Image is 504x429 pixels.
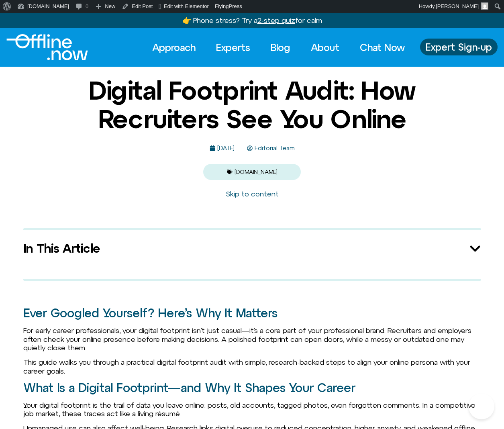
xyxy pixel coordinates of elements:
a: [DOMAIN_NAME] [235,169,278,175]
a: Approach [145,39,203,56]
div: In This Article [23,242,469,255]
time: [DATE] [217,145,235,151]
a: Editorial Team [247,145,295,152]
a: Blog [263,39,298,56]
h2: Ever Googled Yourself? Here’s Why It Matters [23,306,481,320]
a: Experts [209,39,257,56]
div: Logo [6,34,74,60]
p: Your digital footprint is the trail of data you leave online: posts, old accounts, tagged photos,... [23,401,481,418]
h1: Digital Footprint Audit: How Recruiters See You Online [57,76,447,133]
a: Expert Sign-up [420,39,498,55]
a: Chat Now [353,39,412,56]
a: Skip to content [226,190,279,198]
img: Offline.Now logo in white. Text of the words offline.now with a line going through the "O" [6,34,88,60]
iframe: Botpress [469,394,494,419]
u: 2-step quiz [257,16,295,25]
span: Edit with Elementor [164,3,209,9]
span: [PERSON_NAME] [436,3,479,9]
span: Editorial Team [253,145,295,152]
span: Expert Sign-up [426,42,492,52]
nav: Menu [145,39,412,56]
h2: What Is a Digital Footprint—and Why It Shapes Your Career [23,381,481,394]
p: For early career professionals, your digital footprint isn’t just casual—it’s a core part of your... [23,326,481,352]
a: 👉 Phone stress? Try a2-step quizfor calm [182,16,322,25]
a: [DATE] [210,145,235,152]
a: About [304,39,347,56]
div: Open table of contents [469,243,481,255]
p: This guide walks you through a practical digital footprint audit with simple, research-backed ste... [23,358,481,375]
